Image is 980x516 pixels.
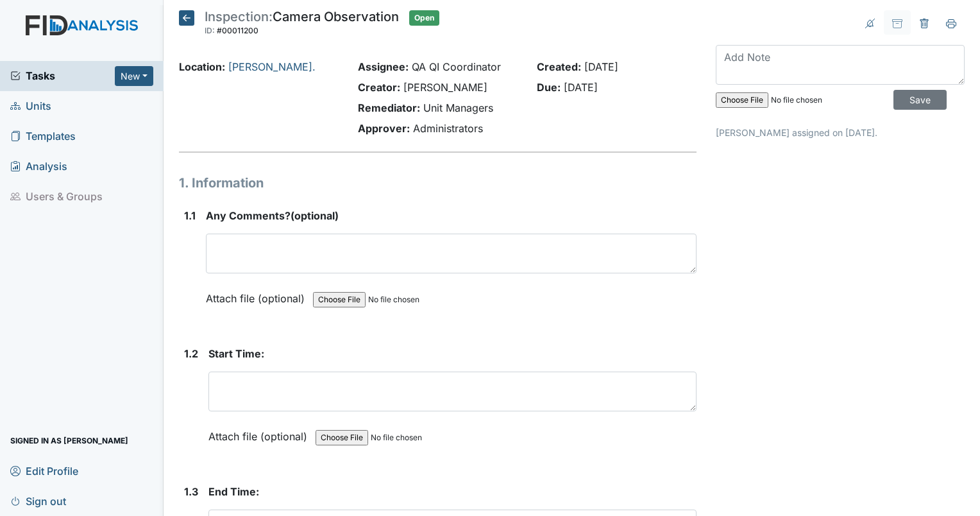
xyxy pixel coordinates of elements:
[206,284,310,306] label: Attach file (optional)
[10,431,128,451] span: Signed in as [PERSON_NAME]
[10,68,115,83] a: Tasks
[208,347,264,360] span: Start Time:
[228,60,316,73] a: [PERSON_NAME].
[412,60,501,73] span: QA QI Coordinator
[115,66,153,86] button: New
[423,101,493,114] span: Unit Managers
[358,101,420,114] strong: Remediator:
[893,90,947,110] input: Save
[208,485,259,498] span: End Time:
[409,10,439,26] span: Open
[184,346,198,361] label: 1.2
[413,122,483,135] span: Administrators
[206,209,291,222] span: Any Comments?
[184,208,196,223] label: 1.1
[358,122,410,135] strong: Approver:
[208,422,312,444] label: Attach file (optional)
[10,96,51,116] span: Units
[537,60,581,73] strong: Created:
[205,26,215,35] span: ID:
[205,9,273,24] span: Inspection:
[179,60,225,73] strong: Location:
[537,81,561,94] strong: Due:
[10,157,67,176] span: Analysis
[205,10,399,39] div: Camera Observation
[564,81,598,94] span: [DATE]
[10,461,78,481] span: Edit Profile
[217,26,258,35] span: #00011200
[206,208,697,223] strong: (optional)
[358,60,409,73] strong: Assignee:
[358,81,400,94] strong: Creator:
[403,81,487,94] span: [PERSON_NAME]
[584,60,618,73] span: [DATE]
[179,173,697,193] h1: 1. Information
[716,126,965,139] p: [PERSON_NAME] assigned on [DATE].
[184,484,198,499] label: 1.3
[10,491,66,511] span: Sign out
[10,126,76,146] span: Templates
